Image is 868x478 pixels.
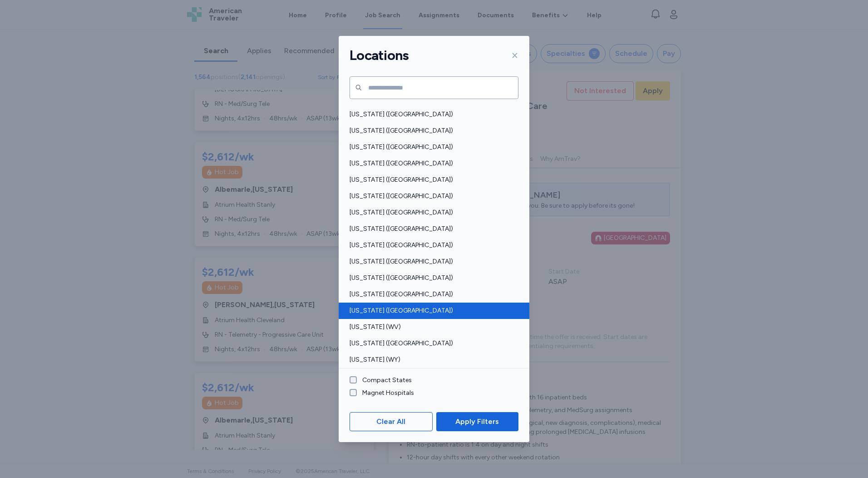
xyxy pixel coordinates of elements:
span: [US_STATE] ([GEOGRAPHIC_DATA]) [350,290,513,299]
label: Compact States [357,376,412,385]
h1: Locations [350,47,409,64]
span: [US_STATE] ([GEOGRAPHIC_DATA]) [350,126,513,135]
button: Apply Filters [436,412,518,431]
span: [US_STATE] (WV) [350,323,513,332]
span: [US_STATE] ([GEOGRAPHIC_DATA]) [350,110,513,119]
button: Clear All [350,412,433,431]
span: [US_STATE] ([GEOGRAPHIC_DATA]) [350,208,513,217]
span: [US_STATE] ([GEOGRAPHIC_DATA]) [350,175,513,184]
span: [US_STATE] ([GEOGRAPHIC_DATA]) [350,241,513,250]
span: [US_STATE] ([GEOGRAPHIC_DATA]) [350,224,513,234]
span: Apply Filters [455,416,499,427]
span: [US_STATE] (WY) [350,355,513,364]
span: [US_STATE] ([GEOGRAPHIC_DATA]) [350,257,513,266]
span: [US_STATE] ([GEOGRAPHIC_DATA]) [350,192,513,201]
span: [US_STATE] ([GEOGRAPHIC_DATA]) [350,159,513,168]
span: [US_STATE] ([GEOGRAPHIC_DATA]) [350,306,513,315]
span: Clear All [376,416,405,427]
label: Magnet Hospitals [357,388,414,398]
span: [US_STATE] ([GEOGRAPHIC_DATA]) [350,274,513,283]
span: [US_STATE] ([GEOGRAPHIC_DATA]) [350,143,513,152]
span: [US_STATE] ([GEOGRAPHIC_DATA]) [350,339,513,348]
